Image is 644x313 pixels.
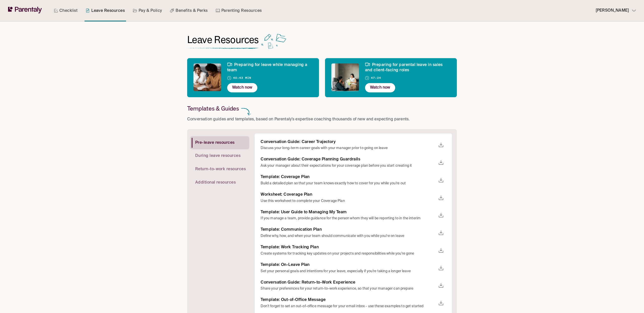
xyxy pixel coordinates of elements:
p: Create systems for tracking key updates on your projects and responsibilities while you’re gone [261,251,436,256]
p: [PERSON_NAME] [596,7,629,14]
h1: Leave [187,34,259,46]
h6: 40:43 min [233,76,251,81]
button: download [436,175,446,185]
h6: Preparing for parental leave in sales and client-facing roles [365,62,451,73]
span: During leave resources [195,153,240,159]
p: Use this worksheet to complete your Coverage Plan [261,198,436,204]
p: Watch now [370,84,390,91]
p: Build a detailed plan so that your team knows exactly how to cover for you while you’re out [261,181,436,186]
button: download [436,193,446,203]
span: Additional resources [195,180,236,185]
a: Preparing for parental leave in sales and client-facing roles47:24Watch now [325,58,457,89]
button: download [436,246,446,256]
h6: Templates & Guides [187,105,239,112]
h6: Preparing for leave while managing a team [227,62,313,73]
h6: 47:24 [371,76,381,81]
button: download [436,298,446,308]
p: Set your personal goals and intentions for your leave, especially if you’re taking a longer leave [261,269,436,274]
h6: Template: Communication Plan [261,227,436,232]
button: Watch now [365,83,395,92]
p: Conversation guides and templates, based on Parentaly’s expertise coaching thousands of new and e... [187,116,410,123]
h6: Template: User Guide to Managing My Team [261,210,436,215]
h6: Worksheet: Coverage Plan [261,192,436,197]
p: Share your preferences for your return-to-work experience, so that your manager can prepare [261,286,436,291]
h6: Template: On-Leave Plan [261,262,436,268]
a: Preparing for leave while managing a team40:43 minWatch now [187,58,319,89]
button: Watch now [227,83,257,92]
p: If you manage a team, provide guidance for the person whom they will be reporting to in the interim [261,216,436,221]
h6: Template: Coverage Plan [261,175,436,180]
button: download [436,140,446,150]
p: Don’t forget to set an out-of-office message for your email inbox - use these examples to get sta... [261,304,436,309]
h6: Template: Out-of-Office Message [261,297,436,303]
h6: Conversation Guide: Return-to-Work Experience [261,280,436,285]
button: download [436,263,446,273]
button: download [436,228,446,238]
p: Define why, how, and when your team should communicate with you while you’re on leave [261,233,436,239]
span: Resources [214,33,259,46]
p: Ask your manager about their expectations for your coverage plan before you start creating it [261,163,436,168]
span: Return-to-work resources [195,167,246,172]
p: Watch now [232,84,252,91]
h6: Template: Work Tracking Plan [261,245,436,250]
button: download [436,158,446,168]
h6: Conversation Guide: Coverage Planning Guardrails [261,157,436,162]
p: Discuss your long-term career goals with your manager prior to going on leave [261,146,436,151]
button: download [436,210,446,220]
button: download [436,281,446,291]
h6: Conversation Guide: Career Trajectory [261,140,436,145]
